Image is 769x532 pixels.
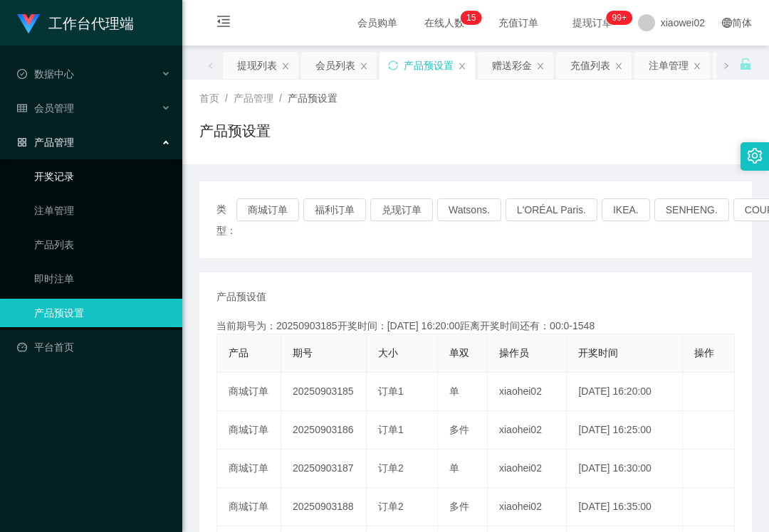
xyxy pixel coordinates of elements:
[17,137,27,147] i: 图标: appstore-o
[236,198,299,221] button: 商城订单
[216,289,266,304] span: 产品预设值
[565,18,619,28] span: 提现订单
[199,120,271,142] h1: 产品预设置
[614,62,623,70] i: 图标: close
[229,347,249,358] span: 产品
[602,198,650,221] button: IKEA.
[293,347,313,358] span: 期号
[378,462,404,474] span: 订单2
[570,52,610,79] div: 充值列表
[417,18,471,28] span: 在线人数
[747,148,763,164] i: 图标: setting
[378,501,404,512] span: 订单2
[654,198,729,221] button: SENHENG.
[378,424,404,435] span: 订单1
[578,347,618,358] span: 开奖时间
[723,62,730,69] i: 图标: right
[17,333,171,361] a: 图标: dashboard平台首页
[693,62,701,70] i: 图标: close
[281,488,367,526] td: 20250903188
[288,92,338,104] span: 产品预设置
[199,1,248,46] i: 图标: menu-fold
[17,103,27,113] i: 图标: table
[491,18,545,28] span: 充值订单
[449,347,469,358] span: 单双
[207,62,214,69] i: 图标: left
[17,68,74,80] span: 数据中心
[488,373,567,411] td: xiaohei02
[17,137,74,148] span: 产品管理
[506,198,597,221] button: L'ORÉAL Paris.
[471,11,476,25] p: 5
[217,488,281,526] td: 商城订单
[607,11,632,25] sup: 1066
[437,198,501,221] button: Watsons.
[722,18,732,28] i: 图标: global
[360,62,368,70] i: 图标: close
[388,60,398,70] i: 图标: sync
[739,58,752,70] i: 图标: unlock
[34,230,171,259] a: 产品列表
[225,92,228,104] span: /
[378,385,404,397] span: 订单1
[17,14,40,34] img: logo.9652507e.png
[567,488,682,526] td: [DATE] 16:35:00
[492,52,532,79] div: 赠送彩金
[694,347,714,358] span: 操作
[370,198,433,221] button: 兑现订单
[488,488,567,526] td: xiaohei02
[567,373,682,411] td: [DATE] 16:20:00
[466,11,471,25] p: 1
[34,162,171,191] a: 开奖记录
[449,462,459,474] span: 单
[449,501,469,512] span: 多件
[567,449,682,488] td: [DATE] 16:30:00
[536,62,545,70] i: 图标: close
[34,265,171,293] a: 即时注单
[217,411,281,449] td: 商城订单
[488,449,567,488] td: xiaohei02
[234,92,273,104] span: 产品管理
[378,347,398,358] span: 大小
[281,62,290,70] i: 图标: close
[217,373,281,411] td: 商城订单
[449,385,459,397] span: 单
[216,198,236,241] span: 类型：
[499,347,529,358] span: 操作员
[281,373,367,411] td: 20250903185
[34,299,171,327] a: 产品预设置
[315,52,355,79] div: 会员列表
[48,1,134,46] h1: 工作台代理端
[488,411,567,449] td: xiaohei02
[17,17,134,28] a: 工作台代理端
[303,198,366,221] button: 福利订单
[567,411,682,449] td: [DATE] 16:25:00
[404,52,454,79] div: 产品预设置
[17,102,74,114] span: 会员管理
[649,52,689,79] div: 注单管理
[216,319,735,334] div: 当前期号为：20250903185开奖时间：[DATE] 16:20:00距离开奖时间还有：00:0-1548
[449,424,469,435] span: 多件
[461,11,481,25] sup: 15
[281,449,367,488] td: 20250903187
[458,62,466,70] i: 图标: close
[17,69,27,79] i: 图标: check-circle-o
[217,449,281,488] td: 商城订单
[279,92,282,104] span: /
[199,92,219,104] span: 首页
[34,196,171,225] a: 注单管理
[281,411,367,449] td: 20250903186
[237,52,277,79] div: 提现列表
